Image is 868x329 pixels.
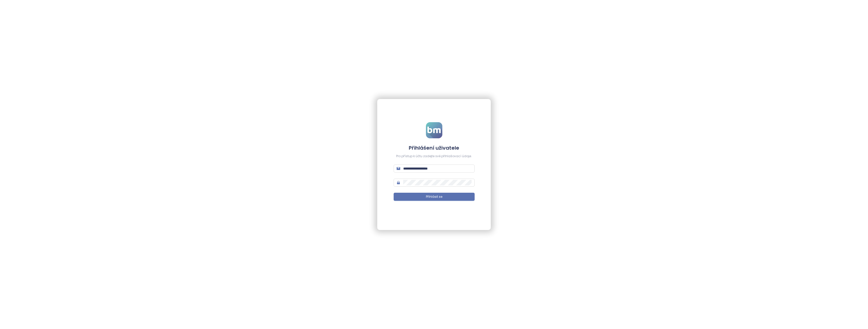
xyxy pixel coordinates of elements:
[426,122,442,138] img: logo
[426,194,442,199] span: Přihlásit se
[394,154,475,159] div: Pro přístup k účtu zadejte své přihlašovací údaje.
[397,167,400,170] span: mail
[394,193,475,201] button: Přihlásit se
[394,144,475,151] h4: Přihlášení uživatele
[397,181,400,184] span: lock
